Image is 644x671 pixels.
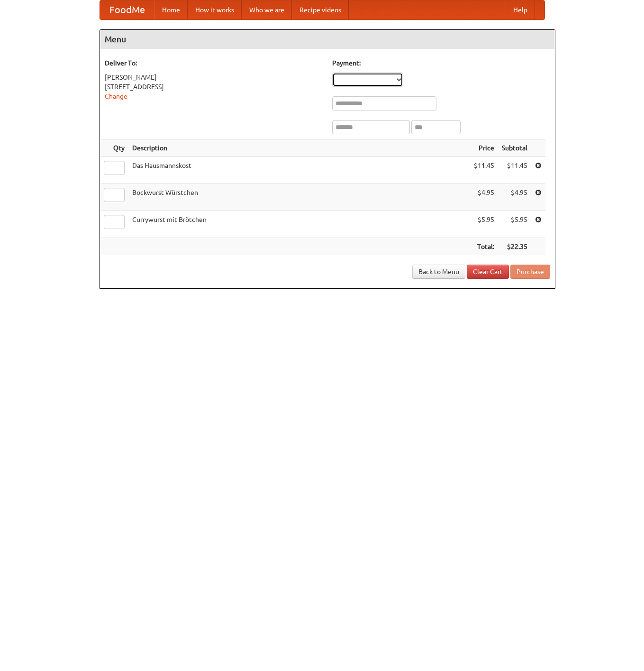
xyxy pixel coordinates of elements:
[506,0,535,19] a: Help
[470,157,498,184] td: $11.45
[412,265,465,279] a: Back to Menu
[467,265,509,279] a: Clear Cart
[470,184,498,211] td: $4.95
[154,0,188,19] a: Home
[470,139,498,157] th: Price
[498,139,531,157] th: Subtotal
[470,238,498,256] th: Total:
[128,157,470,184] td: Das Hausmannskost
[128,211,470,238] td: Currywurst mit Brötchen
[242,0,292,19] a: Who we are
[498,157,531,184] td: $11.45
[100,0,154,19] a: FoodMe
[128,139,470,157] th: Description
[100,139,128,157] th: Qty
[510,265,550,279] button: Purchase
[332,58,550,68] h5: Payment:
[188,0,242,19] a: How it works
[498,211,531,238] td: $5.95
[105,73,323,82] div: [PERSON_NAME]
[105,92,127,100] a: Change
[100,30,555,49] h4: Menu
[128,184,470,211] td: Bockwurst Würstchen
[498,184,531,211] td: $4.95
[498,238,531,256] th: $22.35
[292,0,349,19] a: Recipe videos
[470,211,498,238] td: $5.95
[105,58,323,68] h5: Deliver To:
[105,82,323,92] div: [STREET_ADDRESS]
